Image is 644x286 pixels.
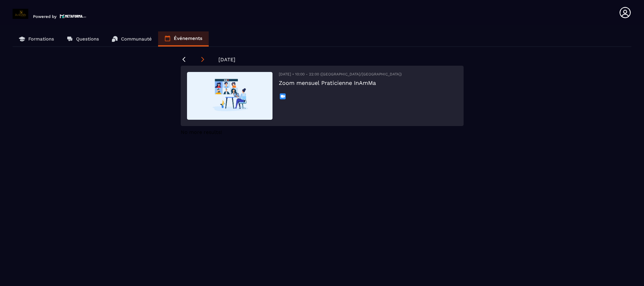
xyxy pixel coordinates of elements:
p: Questions [76,36,99,42]
img: logo-branding [13,9,28,19]
span: [DATE] [218,57,235,63]
p: Communauté [121,36,152,42]
a: Questions [60,31,105,47]
img: default event img [187,72,272,120]
a: Communauté [105,31,158,47]
p: Formations [28,36,54,42]
h3: Zoom mensuel Praticienne InAmMa [279,80,402,86]
a: Formations [13,31,60,47]
span: No more results! [181,129,222,135]
p: Powered by [33,14,57,19]
img: logo [60,14,86,19]
span: [DATE] • 10:00 - 22:00 ([GEOGRAPHIC_DATA]/[GEOGRAPHIC_DATA]) [279,72,402,76]
p: Événements [174,36,202,41]
a: Événements [158,31,209,47]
